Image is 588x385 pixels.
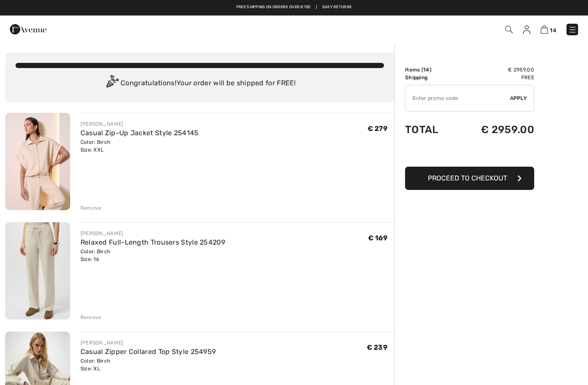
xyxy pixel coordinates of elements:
[10,21,46,38] img: 1ère Avenue
[80,238,225,246] a: Relaxed Full-Length Trousers Style 254209
[103,75,121,92] img: Congratulation2.svg
[80,314,102,321] div: Remove
[80,339,216,347] div: [PERSON_NAME]
[428,174,507,182] span: Proceed to Checkout
[368,234,388,242] span: € 169
[368,124,388,133] span: € 279
[367,343,388,351] span: € 239
[423,67,430,73] span: 14
[80,138,199,154] div: Color: Birch Size: XXL
[80,230,225,237] div: [PERSON_NAME]
[405,85,510,111] input: Promo code
[505,26,513,33] img: Search
[5,222,70,320] img: Relaxed Full-Length Trousers Style 254209
[405,66,455,74] td: Items ( )
[405,74,455,81] td: Shipping
[5,113,70,210] img: Casual Zip-Up Jacket Style 254145
[455,74,534,81] td: Free
[455,66,534,74] td: € 2959.00
[322,4,352,10] a: Easy Returns
[80,204,102,212] div: Remove
[80,348,216,356] a: Casual Zipper Collared Top Style 254959
[405,115,455,144] td: Total
[80,357,216,373] div: Color: Birch Size: XL
[316,4,317,10] span: |
[80,120,199,128] div: [PERSON_NAME]
[405,167,534,190] button: Proceed to Checkout
[550,27,556,34] span: 14
[455,115,534,144] td: € 2959.00
[405,144,534,164] iframe: PayPal
[541,24,556,34] a: 14
[80,129,199,137] a: Casual Zip-Up Jacket Style 254145
[541,25,548,34] img: Shopping Bag
[568,25,577,34] img: Menu
[523,25,530,34] img: My Info
[10,25,46,33] a: 1ère Avenue
[510,94,527,102] span: Apply
[80,248,225,263] div: Color: Birch Size: 16
[236,4,311,10] a: Free shipping on orders over €130
[15,75,384,92] div: Congratulations! Your order will be shipped for FREE!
